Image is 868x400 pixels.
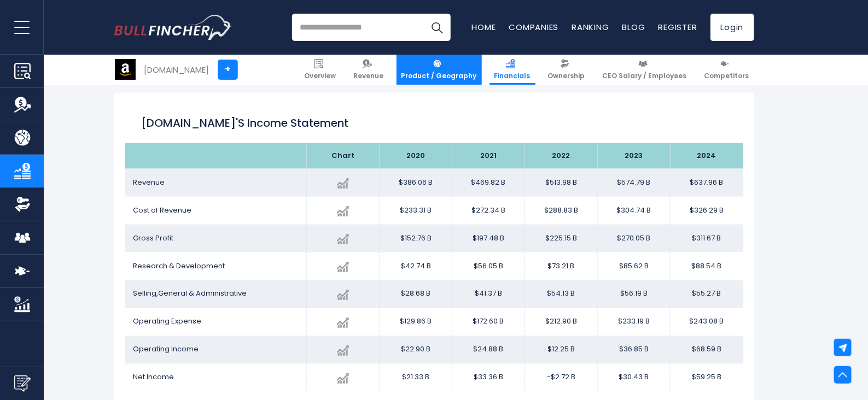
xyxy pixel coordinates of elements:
th: 2024 [671,143,743,169]
span: Financials [494,72,531,80]
td: $233.19 B [598,308,671,336]
td: $54.13 B [525,280,598,308]
div: [DOMAIN_NAME] [144,63,209,76]
th: 2020 [380,143,452,169]
button: Search [423,14,451,41]
th: Chart [307,143,380,169]
a: Product / Geography [397,55,482,85]
a: Home [472,21,496,33]
td: $41.37 B [452,280,525,308]
h1: [DOMAIN_NAME]'s Income Statement [142,115,727,131]
span: Operating Income [133,344,199,355]
th: 2022 [525,143,598,169]
td: $59.25 B [671,364,743,392]
td: $28.68 B [380,280,452,308]
span: Gross Profit [133,233,174,243]
td: $311.67 B [671,225,743,252]
a: Ranking [572,21,609,33]
td: $73.21 B [525,252,598,280]
td: $21.33 B [380,364,452,392]
td: $233.31 B [380,197,452,225]
a: Blog [622,21,645,33]
a: Revenue [349,55,389,85]
img: AMZN logo [115,59,136,80]
a: Login [710,14,754,41]
a: Companies [509,21,559,33]
span: Operating Expense [133,316,202,327]
td: $386.06 B [380,169,452,197]
a: + [218,60,238,80]
td: $22.90 B [380,336,452,364]
td: $172.60 B [452,308,525,336]
td: $36.85 B [598,336,671,364]
td: $56.05 B [452,252,525,280]
span: CEO Salary / Employees [603,72,687,80]
td: $304.74 B [598,197,671,225]
a: CEO Salary / Employees [598,55,692,85]
td: $197.48 B [452,225,525,252]
td: $637.96 B [671,169,743,197]
td: $469.82 B [452,169,525,197]
td: $85.62 B [598,252,671,280]
td: -$2.72 B [525,364,598,392]
td: $272.34 B [452,197,525,225]
a: Go to homepage [114,15,232,40]
td: $243.08 B [671,308,743,336]
td: $225.15 B [525,225,598,252]
a: Ownership [543,55,590,85]
td: $129.86 B [380,308,452,336]
th: 2023 [598,143,671,169]
span: Net Income [133,372,174,383]
td: $574.79 B [598,169,671,197]
td: $30.43 B [598,364,671,392]
span: Ownership [548,72,585,80]
td: $326.29 B [671,197,743,225]
td: $152.76 B [380,225,452,252]
a: Competitors [700,55,754,85]
span: Product / Geography [401,72,477,80]
img: Bullfincher logo [114,15,232,40]
span: Research & Development [133,261,225,271]
td: $42.74 B [380,252,452,280]
span: Overview [305,72,336,80]
td: $33.36 B [452,364,525,392]
td: $12.25 B [525,336,598,364]
span: Cost of Revenue [133,205,192,215]
span: Selling,General & Administrative [133,289,247,299]
td: $56.19 B [598,280,671,308]
span: Revenue [354,72,384,80]
td: $88.54 B [671,252,743,280]
img: Ownership [14,196,31,213]
span: Competitors [704,72,749,80]
td: $212.90 B [525,308,598,336]
td: $513.98 B [525,169,598,197]
td: $68.59 B [671,336,743,364]
a: Overview [300,55,341,85]
a: Financials [490,55,535,85]
a: Register [659,21,697,33]
td: $288.83 B [525,197,598,225]
span: Revenue [133,177,165,187]
td: $55.27 B [671,280,743,308]
th: 2021 [452,143,525,169]
td: $24.88 B [452,336,525,364]
td: $270.05 B [598,225,671,252]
